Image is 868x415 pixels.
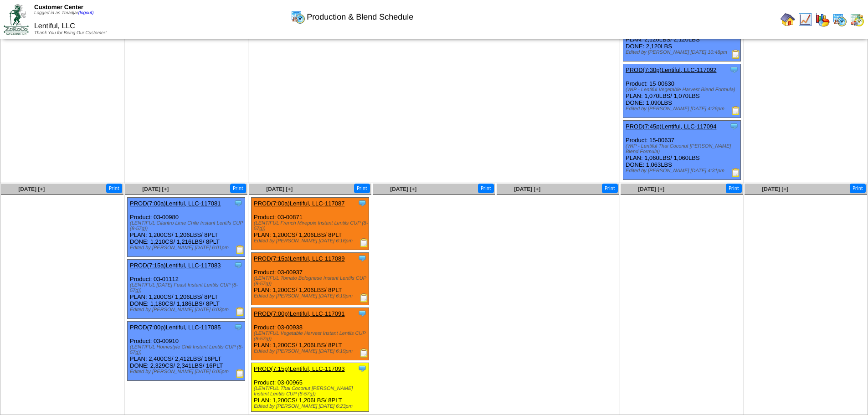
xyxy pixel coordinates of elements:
[815,12,830,27] img: graph.gif
[252,253,369,305] div: Product: 03-00937 PLAN: 1,200CS / 1,206LBS / 8PLT
[358,254,367,263] img: Tooltip
[34,4,83,10] span: Customer Center
[626,87,740,92] div: (WIP - Lentiful Vegetable Harvest Blend Formula)
[254,365,344,372] a: PROD(7:15p)Lentiful, LLC-117093
[626,168,740,174] div: Edited by [PERSON_NAME] [DATE] 4:31pm
[731,168,740,177] img: Production Report
[623,64,741,118] div: Product: 15-00630 PLAN: 1,070LBS / 1,070LBS DONE: 1,090LBS
[130,369,245,374] div: Edited by [PERSON_NAME] [DATE] 6:05pm
[252,363,369,412] div: Product: 03-00965 PLAN: 1,200CS / 1,206LBS / 8PLT
[252,198,369,250] div: Product: 03-00871 PLAN: 1,200CS / 1,206LBS / 8PLT
[254,331,369,342] div: (LENTIFUL Vegetable Harvest Instant Lentils CUP (8-57g))
[726,184,742,193] button: Print
[130,245,245,251] div: Edited by [PERSON_NAME] [DATE] 6:01pm
[130,220,245,231] div: (LENTIFUL Cilantro Lime Chile Instant Lentils CUP (8-57g))
[602,184,618,193] button: Print
[4,4,29,35] img: ZoRoCo_Logo(Green%26Foil)%20jpg.webp
[254,404,369,409] div: Edited by [PERSON_NAME] [DATE] 6:23pm
[254,293,369,299] div: Edited by [PERSON_NAME] [DATE] 6:19pm
[850,184,866,193] button: Print
[254,238,369,244] div: Edited by [PERSON_NAME] [DATE] 6:16pm
[832,12,847,27] img: calendarprod.gif
[731,106,740,115] img: Production Report
[106,184,122,193] button: Print
[34,10,94,15] span: Logged in as Tmadjar
[230,184,246,193] button: Print
[128,260,245,319] div: Product: 03-01112 PLAN: 1,200CS / 1,206LBS / 8PLT DONE: 1,180CS / 1,186LBS / 8PLT
[360,348,369,358] img: Production Report
[850,12,864,27] img: calendarinout.gif
[729,65,739,74] img: Tooltip
[798,12,812,27] img: line_graph.gif
[354,184,370,193] button: Print
[731,50,740,59] img: Production Report
[130,324,221,331] a: PROD(7:00p)Lentiful, LLC-117085
[360,293,369,302] img: Production Report
[142,186,169,192] a: [DATE] [+]
[254,255,344,262] a: PROD(7:15a)Lentiful, LLC-117089
[254,276,369,287] div: (LENTIFUL Tomato Bolognese Instant Lentils CUP (8-57g))
[626,67,716,73] a: PROD(7:30p)Lentiful, LLC-117092
[18,186,45,192] a: [DATE] [+]
[254,200,344,207] a: PROD(7:00a)Lentiful, LLC-117087
[130,307,245,313] div: Edited by [PERSON_NAME] [DATE] 6:03pm
[626,123,716,130] a: PROD(7:45p)Lentiful, LLC-117094
[130,344,245,355] div: (LENTIFUL Homestyle Chili Instant Lentils CUP (8-57g))
[729,122,739,131] img: Tooltip
[254,348,369,354] div: Edited by [PERSON_NAME] [DATE] 6:19pm
[234,261,243,270] img: Tooltip
[762,186,788,192] a: [DATE] [+]
[291,10,305,24] img: calendarprod.gif
[638,186,664,192] a: [DATE] [+]
[266,186,293,192] a: [DATE] [+]
[34,22,75,30] span: Lentiful, LLC
[130,262,221,269] a: PROD(7:15a)Lentiful, LLC-117083
[236,369,245,378] img: Production Report
[236,307,245,316] img: Production Report
[626,50,740,55] div: Edited by [PERSON_NAME] [DATE] 10:48pm
[360,238,369,247] img: Production Report
[307,12,413,22] span: Production & Blend Schedule
[626,106,740,112] div: Edited by [PERSON_NAME] [DATE] 4:26pm
[234,323,243,332] img: Tooltip
[358,199,367,208] img: Tooltip
[781,12,795,27] img: home.gif
[254,386,369,397] div: (LENTIFUL Thai Coconut [PERSON_NAME] Instant Lentils CUP (8-57g))
[390,186,416,192] a: [DATE] [+]
[130,282,245,293] div: (LENTIFUL [DATE] Feast Instant Lentils CUP (8-57g))
[478,184,494,193] button: Print
[130,200,221,207] a: PROD(7:00a)Lentiful, LLC-117081
[626,143,740,154] div: (WIP - Lentiful Thai Coconut [PERSON_NAME] Blend Formula)
[34,31,107,36] span: Thank You for Being Our Customer!
[128,322,245,381] div: Product: 03-00910 PLAN: 2,400CS / 2,412LBS / 16PLT DONE: 2,329CS / 2,341LBS / 16PLT
[514,186,540,192] a: [DATE] [+]
[623,121,741,180] div: Product: 15-00637 PLAN: 1,060LBS / 1,060LBS DONE: 1,063LBS
[78,10,94,15] a: (logout)
[252,308,369,360] div: Product: 03-00938 PLAN: 1,200CS / 1,206LBS / 8PLT
[128,198,245,257] div: Product: 03-00980 PLAN: 1,200CS / 1,206LBS / 8PLT DONE: 1,210CS / 1,216LBS / 8PLT
[358,309,367,318] img: Tooltip
[254,220,369,231] div: (LENTIFUL French Mirepoix Instant Lentils CUP (8-57g))
[234,199,243,208] img: Tooltip
[236,245,245,254] img: Production Report
[358,364,367,373] img: Tooltip
[254,310,344,317] a: PROD(7:00p)Lentiful, LLC-117091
